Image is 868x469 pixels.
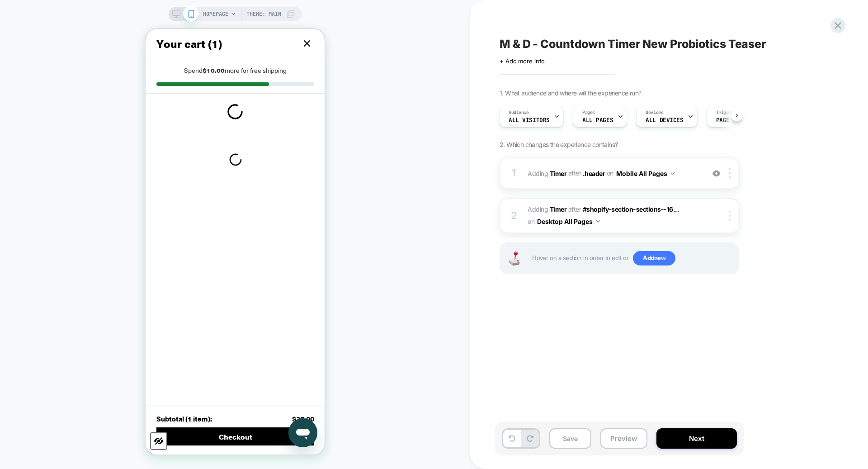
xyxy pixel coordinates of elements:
[509,109,529,116] span: Audience
[537,215,600,228] button: Desktop All Pages
[203,7,228,21] span: HOMEPAGE
[550,169,567,177] b: Timer
[549,428,591,449] button: Save
[568,205,581,213] span: AFTER
[5,403,22,421] button: Color Scheme
[671,172,675,175] img: down arrow
[509,117,550,123] span: All Visitors
[729,168,731,178] img: close
[583,169,605,177] span: .header
[712,170,720,177] img: crossed eye
[646,117,683,123] span: ALL DEVICES
[600,428,647,449] button: Preview
[656,428,737,449] button: Next
[532,251,734,265] span: Hover on a section in order to edit or
[633,251,675,265] span: Add new
[550,205,567,213] b: Timer
[716,117,747,123] span: Page Load
[509,207,519,225] div: 2
[729,211,731,221] img: close
[509,164,519,182] div: 1
[505,251,523,265] img: Joystick
[500,37,766,51] span: M & D - Countdown Timer New Probiotics Teaser
[246,7,281,21] span: Theme: MAIN
[528,216,534,227] span: on
[582,109,595,116] span: Pages
[568,169,581,177] span: AFTER
[528,205,566,213] span: Adding
[616,167,675,180] button: Mobile All Pages
[646,109,663,116] span: Devices
[596,220,600,223] img: down arrow
[143,389,172,418] iframe: Button to launch messaging window
[500,89,641,97] span: 1. What audience and where will the experience run?
[500,141,618,148] span: 2. Which changes the experience contains?
[500,57,545,65] span: + Add more info
[583,205,679,213] span: #shopify-section-sections--16...
[582,117,613,123] span: ALL PAGES
[716,109,734,116] span: Trigger
[528,169,566,177] span: Adding
[607,167,613,179] span: on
